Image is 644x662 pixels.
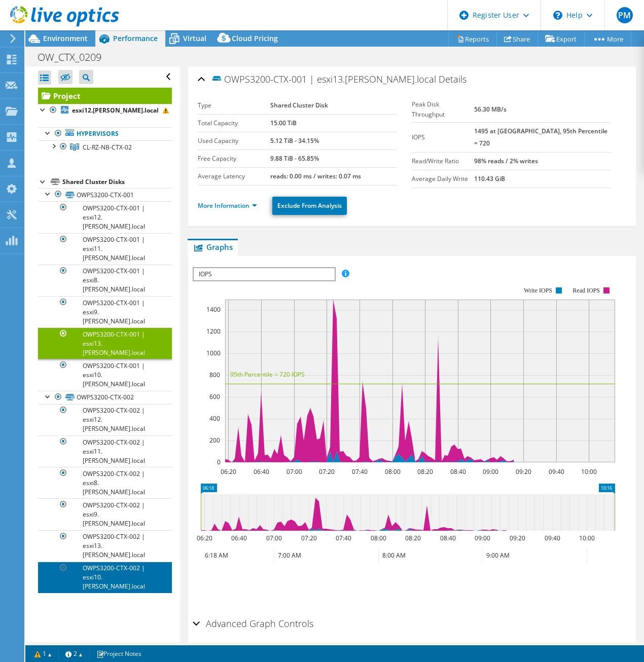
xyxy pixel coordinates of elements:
span: OWPS3200-CTX-001 | esxi13.[PERSON_NAME].local [211,73,436,85]
text: 0 [217,458,221,466]
text: 10:00 [579,534,595,542]
text: 09:20 [516,467,531,476]
label: Type [198,100,270,111]
a: OWPS3200-CTX-002 | esxi12.[PERSON_NAME].local [38,404,172,435]
label: Average Daily Write [412,174,474,184]
b: Shared Cluster Disk [270,101,328,109]
a: OWPS3200-CTX-001 | esxi9.[PERSON_NAME].local [38,296,172,327]
text: 1200 [206,327,221,336]
text: 08:00 [371,534,386,542]
span: PM [617,7,633,23]
text: 800 [209,371,220,379]
h1: OW_CTX_0209 [33,52,117,63]
text: 06:20 [197,534,212,542]
a: More [584,31,631,47]
text: 08:20 [405,534,421,542]
h2: Advanced Graph Controls [193,613,313,634]
label: Average Latency [198,171,270,181]
a: OWPS3200-CTX-001 [38,188,172,201]
label: Free Capacity [198,154,270,164]
b: 56.30 MB/s [474,105,507,114]
a: OWPS3200-CTX-002 | esxi11.[PERSON_NAME].local [38,435,172,467]
b: 1495 at [GEOGRAPHIC_DATA], 95th Percentile = 720 [474,127,607,148]
a: More Information [198,201,257,210]
span: Virtual [183,33,206,43]
text: 1000 [206,349,221,357]
a: OWPS3200-CTX-001 | esxi8.[PERSON_NAME].local [38,265,172,296]
text: 09:40 [549,467,564,476]
text: 07:20 [319,467,335,476]
a: Hypervisors [38,127,172,140]
label: IOPS [412,132,474,142]
span: Graphs [193,242,233,252]
text: 10:00 [581,467,597,476]
label: Read/Write Ratio [412,156,474,166]
span: Performance [113,33,158,43]
a: OWPS3200-CTX-002 | esxi13.[PERSON_NAME].local [38,530,172,562]
b: 98% reads / 2% writes [474,157,538,165]
text: Write IOPS [524,287,552,294]
a: OWPS3200-CTX-001 | esxi11.[PERSON_NAME].local [38,233,172,265]
text: 1400 [206,305,221,314]
text: 07:40 [336,534,351,542]
a: OWPS3200-CTX-002 | esxi9.[PERSON_NAME].local [38,498,172,530]
text: 200 [209,436,220,445]
a: OWPS3200-CTX-002 | esxi8.[PERSON_NAME].local [38,467,172,498]
a: OWPS3200-CTX-002 [38,391,172,404]
a: OWPS3200-CTX-001 | esxi12.[PERSON_NAME].local [38,201,172,233]
b: 5.12 TiB - 34.15% [270,136,319,145]
a: OWPS3200-CTX-002 | esxi10.[PERSON_NAME].local [38,562,172,593]
label: Used Capacity [198,136,270,146]
text: 08:40 [450,467,466,476]
a: OWPS3200-CTX-001 | esxi10.[PERSON_NAME].local [38,359,172,390]
text: 09:40 [545,534,560,542]
text: 06:40 [254,467,269,476]
b: reads: 0.00 ms / writes: 0.07 ms [270,172,361,180]
text: 07:40 [352,467,368,476]
b: 15.00 TiB [270,119,297,127]
a: Reports [448,31,497,47]
a: 2 [58,647,90,660]
text: 95th Percentile = 720 IOPS [230,370,305,379]
text: 08:20 [417,467,433,476]
a: Share [496,31,538,47]
a: Export [538,31,585,47]
text: 09:20 [510,534,525,542]
svg: \n [553,11,562,20]
text: 06:40 [231,534,247,542]
text: 07:00 [287,467,302,476]
text: 08:00 [385,467,401,476]
text: Read IOPS [573,287,600,294]
span: CL-RZ-NB-CTX-02 [83,143,132,152]
label: Peak Disk Throughput [412,99,474,120]
a: esxi12.[PERSON_NAME].local [38,104,172,117]
a: Exclude From Analysis [272,197,347,215]
a: Project Notes [89,647,149,660]
b: 9.88 TiB - 65.85% [270,154,319,163]
text: 07:00 [266,534,282,542]
text: 600 [209,392,220,401]
text: 06:20 [221,467,236,476]
b: 110.43 GiB [474,174,505,183]
a: OWPS3200-CTX-001 | esxi13.[PERSON_NAME].local [38,327,172,359]
span: IOPS [194,268,334,280]
div: Shared Cluster Disks [62,176,172,188]
text: 400 [209,414,220,423]
text: 07:20 [301,534,317,542]
a: Project [38,88,172,104]
span: Cloud Pricing [232,33,278,43]
label: Total Capacity [198,118,270,128]
text: 09:00 [475,534,490,542]
a: CL-RZ-NB-CTX-02 [38,140,172,154]
text: 09:00 [483,467,498,476]
text: 08:40 [440,534,456,542]
b: esxi12.[PERSON_NAME].local [72,106,159,115]
a: 1 [27,647,59,660]
span: Environment [43,33,88,43]
span: Details [439,73,467,85]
